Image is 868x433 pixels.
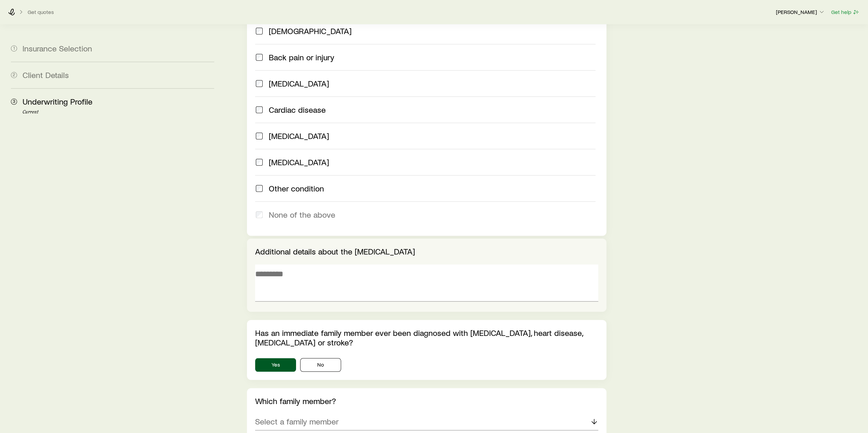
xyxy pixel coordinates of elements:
button: Yes [255,358,296,372]
input: Other condition [256,185,263,192]
input: [MEDICAL_DATA] [256,133,263,139]
input: Back pain or injury [256,54,263,61]
input: None of the above [256,211,263,218]
button: Get quotes [27,9,54,15]
button: No [300,358,341,372]
input: [MEDICAL_DATA] [256,80,263,87]
span: 2 [11,72,17,78]
span: Cardiac disease [269,105,326,114]
span: [MEDICAL_DATA] [269,157,329,167]
p: Current [23,109,214,115]
span: 1 [11,45,17,51]
p: [PERSON_NAME] [776,9,825,15]
input: [DEMOGRAPHIC_DATA] [256,28,263,34]
span: [MEDICAL_DATA] [269,131,329,141]
p: Has an immediate family member ever been diagnosed with [MEDICAL_DATA], heart disease, [MEDICAL_D... [255,328,598,347]
button: Get help [831,8,860,16]
span: Back pain or injury [269,52,334,62]
input: [MEDICAL_DATA] [256,159,263,166]
span: None of the above [269,210,335,219]
button: [PERSON_NAME] [776,8,825,16]
span: 3 [11,98,17,105]
span: Other condition [269,184,324,193]
span: Client Details [23,70,69,80]
span: Underwriting Profile [23,96,92,106]
p: Which family member? [255,396,598,406]
span: Insurance Selection [23,43,92,53]
span: [MEDICAL_DATA] [269,79,329,88]
p: Additional details about the [MEDICAL_DATA] [255,247,598,256]
span: [DEMOGRAPHIC_DATA] [269,26,352,36]
p: Select a family member [255,417,339,426]
input: Cardiac disease [256,106,263,113]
